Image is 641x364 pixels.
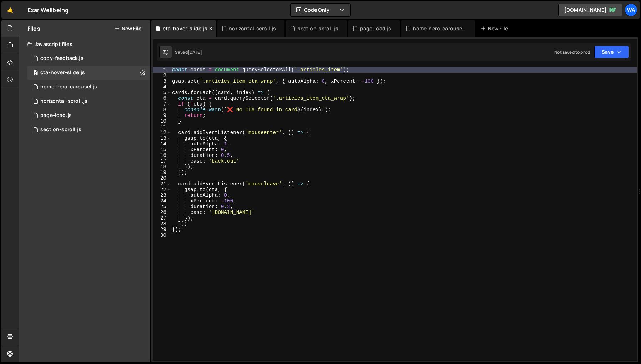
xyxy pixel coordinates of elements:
div: Javascript files [19,37,150,51]
div: 16122/45954.js [27,123,150,137]
div: 28 [153,221,171,227]
div: 19 [153,170,171,175]
button: New File [115,26,141,31]
div: cta-hover-slide.js [163,25,207,32]
a: wa [625,4,637,16]
div: 16122/44105.js [27,108,150,123]
div: 16122/43585.js [27,80,150,94]
h2: Files [27,25,40,32]
div: 16 [153,153,171,158]
div: [DATE] [188,49,202,55]
div: New File [481,25,511,32]
div: 22 [153,187,171,193]
div: 16122/43314.js [27,51,150,66]
div: section-scroll.js [40,127,81,133]
div: 5 [153,90,171,96]
div: 12 [153,130,171,135]
div: 30 [153,232,171,238]
div: 8 [153,107,171,113]
div: 16122/45071.js [27,94,150,108]
div: 11 [153,124,171,130]
div: cta-hover-slide.js [40,70,85,76]
div: 14 [153,141,171,147]
div: page-load.js [40,112,72,119]
div: 2 [153,73,171,78]
div: 1 [153,67,171,73]
a: [DOMAIN_NAME] [558,4,622,16]
div: 20 [153,175,171,181]
div: copy-feedback.js [40,55,84,62]
div: 25 [153,204,171,210]
div: Exar Wellbeing [27,6,69,14]
div: 3 [153,78,171,84]
span: 5 [34,71,38,76]
div: 13 [153,135,171,141]
div: horizontal-scroll.js [40,98,87,104]
div: 18 [153,164,171,170]
button: Save [594,46,629,58]
div: Saved [175,49,202,55]
div: 27 [153,215,171,221]
div: 23 [153,193,171,198]
div: horizontal-scroll.js [229,25,276,32]
div: page-load.js [360,25,392,32]
div: 24 [153,198,171,204]
a: 🤙 [1,1,19,19]
div: home-hero-carousel.js [413,25,466,32]
button: Code Only [291,4,350,16]
div: 6 [153,96,171,101]
div: 29 [153,227,171,232]
div: Not saved to prod [554,49,590,55]
div: 21 [153,181,171,187]
div: 15 [153,147,171,153]
div: 26 [153,210,171,215]
div: 17 [153,158,171,164]
div: home-hero-carousel.js [40,84,97,90]
div: 10 [153,118,171,124]
div: 16122/44019.js [27,66,150,80]
div: 4 [153,84,171,90]
div: section-scroll.js [298,25,339,32]
div: 9 [153,113,171,118]
div: 7 [153,101,171,107]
